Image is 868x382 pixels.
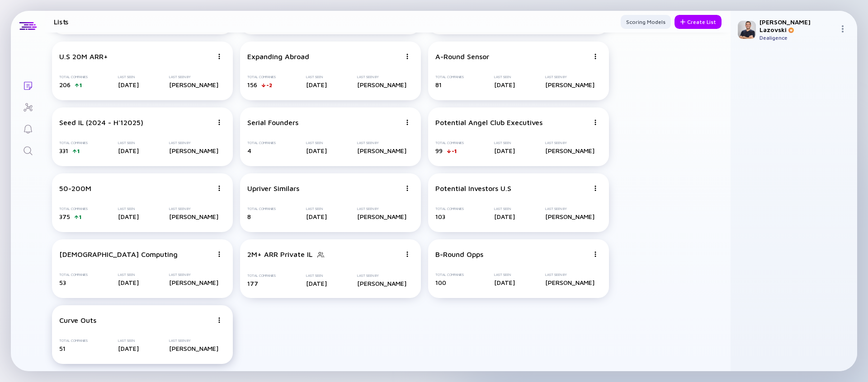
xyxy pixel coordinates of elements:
img: Menu [593,252,598,257]
img: Menu [593,54,598,59]
div: Last Seen By [169,141,218,145]
div: Last Seen [306,274,327,278]
div: Last Seen By [169,207,218,211]
div: [PERSON_NAME] [357,213,406,220]
div: Total Companies [435,273,464,277]
img: Menu [593,186,598,191]
div: [PERSON_NAME] [545,213,594,220]
div: Last Seen By [169,273,218,277]
div: [PERSON_NAME] [357,280,406,287]
div: -1 [452,148,457,154]
span: 156 [247,81,257,89]
div: Last Seen By [545,207,594,211]
div: [PERSON_NAME] [357,81,406,89]
div: [PERSON_NAME] [169,345,218,352]
div: [PERSON_NAME] [169,81,218,89]
div: U.S 20M ARR+ [59,52,108,61]
img: Menu [405,120,410,125]
div: [DATE] [306,280,327,287]
div: [PERSON_NAME] [169,213,218,220]
span: 99 [435,147,443,154]
div: Last Seen [118,141,139,145]
div: Last Seen [306,75,327,79]
span: 51 [59,345,66,352]
h1: Lists [54,18,69,26]
img: Menu [405,252,410,257]
div: A-Round Sensor [435,52,489,61]
img: Menu [593,120,598,125]
div: Last Seen [118,207,139,211]
div: Last Seen By [357,274,406,278]
span: 206 [59,81,71,89]
button: Scoring Models [621,15,671,29]
div: [PERSON_NAME] [545,147,594,154]
span: 4 [247,147,251,154]
div: Total Companies [59,75,88,79]
div: [PERSON_NAME] [169,147,218,154]
div: [DATE] [306,213,327,220]
div: Total Companies [59,207,88,211]
img: Menu [839,25,846,33]
div: -2 [266,82,272,89]
span: 8 [247,213,251,220]
div: [DATE] [306,81,327,89]
div: 1 [80,82,82,89]
div: [DATE] [118,147,139,154]
img: Menu [217,186,222,191]
div: Curve Outs [59,316,96,324]
div: Last Seen [118,75,139,79]
div: Total Companies [247,75,276,79]
div: Last Seen By [169,75,218,79]
button: Create List [675,15,722,29]
div: [DATE] [494,213,515,220]
span: 177 [247,280,258,287]
div: Total Companies [435,207,464,211]
div: Total Companies [59,339,88,343]
img: Menu [405,186,410,191]
div: [DEMOGRAPHIC_DATA] Computing [59,250,178,258]
div: [DATE] [118,81,139,89]
div: Last Seen [494,75,515,79]
div: [PERSON_NAME] Lazovski [759,18,835,33]
div: Potential Angel Club Executives [435,118,542,126]
div: [DATE] [118,213,139,220]
div: 1 [79,214,81,220]
div: B-Round Opps [435,250,483,258]
img: Menu [217,54,222,59]
div: [PERSON_NAME] [545,279,594,286]
div: Last Seen [306,207,327,211]
div: Serial Founders [247,118,298,126]
div: Seed IL (2024 - H'12025) [59,118,143,126]
div: Total Companies [247,274,276,278]
div: Total Companies [59,141,88,145]
div: 1 [77,148,80,154]
div: Last Seen By [357,207,406,211]
span: 103 [435,213,445,220]
div: 2M+ ARR Private IL [247,250,312,258]
div: Dealigence [759,34,835,41]
span: 375 [59,213,70,220]
div: Upriver Similars [247,184,299,192]
div: Last Seen [306,141,327,145]
div: Potential Investors U.S [435,184,511,192]
div: [DATE] [494,81,515,89]
img: Menu [217,252,222,257]
div: [DATE] [494,147,515,154]
div: Total Companies [247,207,276,211]
a: Search [11,139,45,161]
a: Investor Map [11,96,45,117]
a: Lists [11,74,45,96]
div: Last Seen By [545,75,594,79]
div: [PERSON_NAME] [169,279,218,286]
div: Last Seen [118,339,139,343]
a: Reminders [11,117,45,139]
div: [DATE] [306,147,327,154]
div: [DATE] [494,279,515,286]
div: Total Companies [435,75,464,79]
span: 100 [435,279,446,286]
div: [PERSON_NAME] [357,147,406,154]
div: Total Companies [59,273,88,277]
div: Total Companies [247,141,276,145]
div: Last Seen By [545,141,594,145]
